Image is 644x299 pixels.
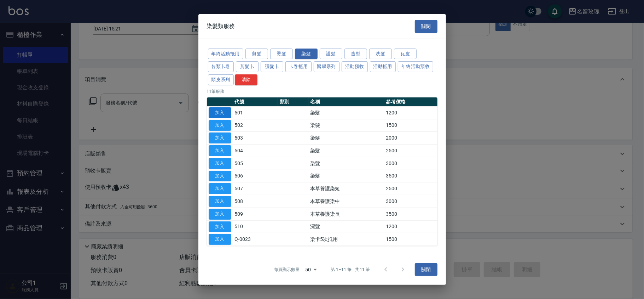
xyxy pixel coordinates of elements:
button: 燙髮 [270,48,293,59]
td: 510 [233,220,278,233]
td: 3000 [384,157,437,170]
td: 本草養護染中 [308,195,384,208]
td: 染髮 [308,170,384,182]
th: 類別 [278,97,309,107]
td: 2000 [384,132,437,145]
td: 506 [233,170,278,182]
button: 活動預收 [342,61,368,72]
button: 剪髮 [245,48,268,59]
button: 年終活動抵用 [208,48,243,59]
div: 50 [302,260,319,279]
td: 1200 [384,220,437,233]
button: 加入 [209,209,231,220]
td: 3500 [384,208,437,220]
td: 501 [233,106,278,119]
button: 加入 [209,120,231,131]
button: 各類卡卷 [208,61,234,72]
th: 代號 [233,97,278,107]
td: 染髮 [308,144,384,157]
button: 染髮 [295,48,318,59]
td: 503 [233,132,278,145]
td: 染髮 [308,106,384,119]
button: 剪髮卡 [236,61,259,72]
button: 活動抵用 [370,61,396,72]
button: 加入 [209,132,231,143]
button: 加入 [209,196,231,207]
button: 醫學系列 [314,61,340,72]
button: 加入 [209,170,231,181]
td: 漂髮 [308,220,384,233]
td: 染髮 [308,119,384,132]
td: 507 [233,182,278,195]
td: 504 [233,144,278,157]
td: 2500 [384,144,437,157]
button: 護髮 [320,48,342,59]
td: 本草養護染短 [308,182,384,195]
td: 1200 [384,106,437,119]
td: 染髮 [308,157,384,170]
td: 505 [233,157,278,170]
button: 年終活動預收 [398,61,433,72]
button: 頭皮系列 [208,74,234,85]
td: 3000 [384,195,437,208]
td: 2500 [384,182,437,195]
span: 染髮類服務 [207,23,235,30]
td: 502 [233,119,278,132]
p: 第 1–11 筆 共 11 筆 [331,266,370,273]
td: 509 [233,208,278,220]
button: 洗髮 [369,48,392,59]
button: 加入 [209,145,231,156]
td: 508 [233,195,278,208]
button: 瓦皮 [394,48,417,59]
button: 護髮卡 [261,61,283,72]
th: 參考價格 [384,97,437,107]
th: 名稱 [308,97,384,107]
td: 染卡5次抵用 [308,233,384,246]
td: 染髮 [308,132,384,145]
td: 1500 [384,119,437,132]
button: 關閉 [415,263,437,276]
button: 加入 [209,107,231,118]
button: 加入 [209,234,231,245]
button: 加入 [209,221,231,232]
p: 11 筆服務 [207,88,437,95]
td: 1500 [384,233,437,246]
button: 清除 [235,74,257,85]
td: 3500 [384,170,437,182]
button: 關閉 [415,20,437,33]
td: 本草養護染長 [308,208,384,220]
button: 造型 [344,48,367,59]
button: 加入 [209,158,231,169]
button: 卡卷抵用 [285,61,312,72]
button: 加入 [209,183,231,194]
td: Q-0023 [233,233,278,246]
p: 每頁顯示數量 [274,266,300,273]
